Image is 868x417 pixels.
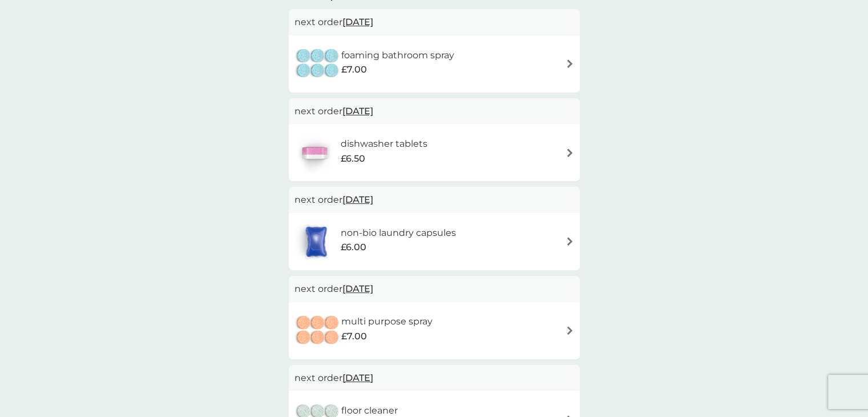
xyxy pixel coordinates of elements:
img: arrow right [566,237,574,246]
span: [DATE] [342,100,373,122]
img: arrow right [566,59,574,68]
span: [DATE] [342,189,373,211]
span: £7.00 [341,62,367,77]
p: next order [294,15,574,30]
p: next order [294,104,574,119]
span: [DATE] [342,278,373,300]
h6: multi purpose spray [341,314,433,329]
img: non-bio laundry capsules [294,222,338,262]
span: [DATE] [342,11,373,33]
p: next order [294,371,574,386]
span: £6.00 [341,240,366,255]
h6: non-bio laundry capsules [341,226,456,240]
p: next order [294,193,574,207]
h6: foaming bathroom spray [341,48,454,63]
span: £7.00 [341,329,367,344]
span: [DATE] [342,367,373,389]
h6: dishwasher tablets [341,137,427,151]
img: arrow right [566,149,574,157]
img: foaming bathroom spray [294,44,341,84]
img: dishwasher tablets [294,133,334,173]
img: arrow right [566,326,574,335]
p: next order [294,282,574,296]
img: multi purpose spray [294,311,341,351]
span: £6.50 [341,151,365,166]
